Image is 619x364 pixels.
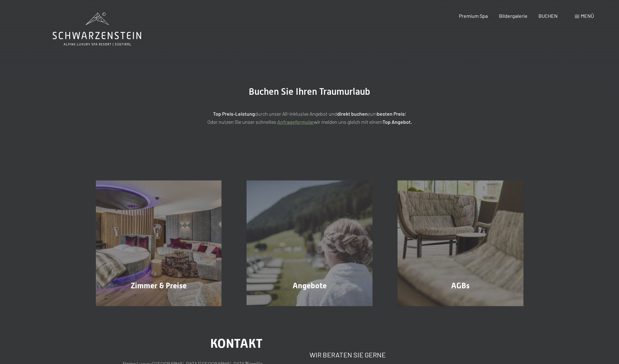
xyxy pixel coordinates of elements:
[83,180,234,306] a: Buchung Zimmer & Preise
[337,111,368,117] strong: direkt buchen
[538,13,558,19] a: BUCHEN
[377,111,405,117] strong: besten Preis
[249,86,370,97] span: Buchen Sie Ihren Traumurlaub
[131,281,187,290] span: Zimmer & Preise
[293,281,327,290] span: Angebote
[210,336,263,351] span: Kontakt
[385,180,536,306] a: Buchung AGBs
[382,119,412,125] strong: Top Angebot.
[277,119,314,125] a: Anfrageformular
[234,180,385,306] a: Buchung Angebote
[581,13,594,19] span: Menü
[213,111,255,117] strong: Top Preis-Leistung
[153,110,466,126] p: durch unser All-inklusive Angebot und zum ! Oder nutzen Sie unser schnelles wir melden uns gleich...
[499,13,528,19] a: Bildergalerie
[451,281,470,290] span: AGBs
[309,351,386,359] span: Wir beraten Sie gerne
[459,13,488,19] a: Premium Spa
